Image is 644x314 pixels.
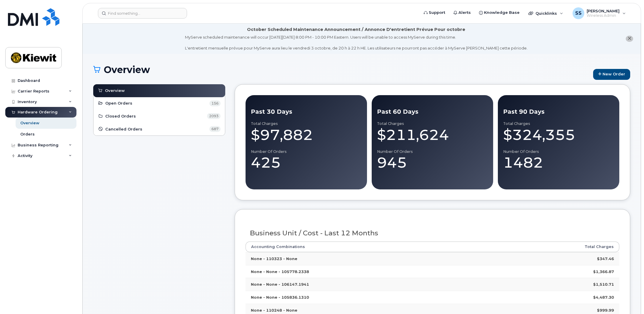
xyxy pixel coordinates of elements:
[98,87,221,94] a: Overview
[246,242,482,252] th: Accounting Combinations
[593,282,614,287] strong: $1,510.71
[98,100,221,107] a: Open Orders 156
[251,149,362,154] div: Number of Orders
[503,154,614,171] div: 1482
[105,88,125,93] span: Overview
[251,308,297,313] strong: None - 110248 - None
[482,242,619,252] th: Total Charges
[503,121,614,126] div: Total Charges
[105,113,136,119] span: Closed Orders
[593,69,630,80] a: New Order
[377,121,488,126] div: Total Charges
[251,108,362,116] div: Past 30 Days
[93,65,590,75] h1: Overview
[251,256,297,261] strong: None - 110323 - None
[105,126,142,132] span: Cancelled Orders
[377,154,488,171] div: 945
[251,154,362,171] div: 425
[247,27,465,33] div: October Scheduled Maintenance Announcement / Annonce D'entretient Prévue Pour octobre
[597,308,614,313] strong: $999.99
[503,108,614,116] div: Past 90 Days
[626,36,633,42] button: close notification
[593,295,614,300] strong: $4,487.30
[209,100,221,106] span: 156
[98,125,221,133] a: Cancelled Orders 687
[251,126,362,144] div: $97,882
[503,149,614,154] div: Number of Orders
[251,282,309,287] strong: None - None - 106147.1941
[377,149,488,154] div: Number of Orders
[251,269,309,274] strong: None - None - 105778.2338
[597,256,614,261] strong: $347.46
[185,34,528,51] div: MyServe scheduled maintenance will occur [DATE][DATE] 8:00 PM - 10:00 PM Eastern. Users will be u...
[377,108,488,116] div: Past 60 Days
[207,113,221,119] span: 2093
[593,269,614,274] strong: $1,366.87
[503,126,614,144] div: $324,355
[250,229,615,237] h3: Business Unit / Cost - Last 12 Months
[98,113,221,120] a: Closed Orders 2093
[209,126,221,132] span: 687
[377,126,488,144] div: $211,624
[105,100,132,106] span: Open Orders
[251,121,362,126] div: Total Charges
[251,295,309,300] strong: None - None - 105836.1310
